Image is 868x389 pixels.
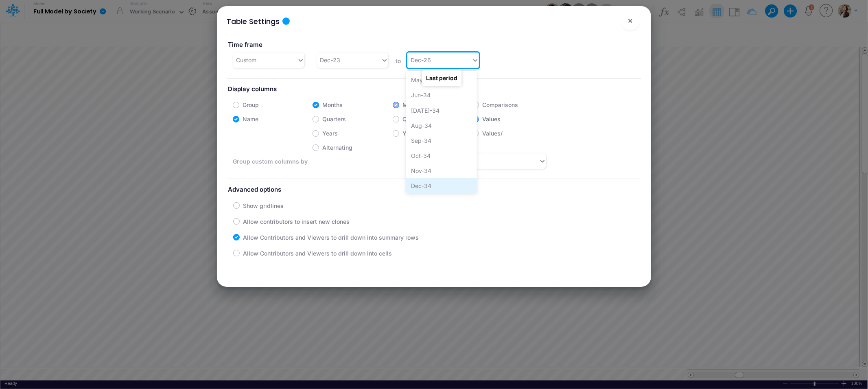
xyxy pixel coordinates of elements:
[406,118,477,133] div: Aug-34
[402,101,415,109] label: MTD
[227,37,428,52] label: Time frame
[482,115,501,123] label: Values
[243,233,419,242] label: Allow Contributors and Viewers to drill down into summary rows
[621,11,640,31] button: Close
[406,103,477,118] div: [DATE]-34
[482,129,503,138] label: Values/
[282,17,290,25] div: Tooltip anchor
[406,87,477,103] div: Jun-34
[411,56,431,64] div: Dec-26
[227,82,641,97] label: Display columns
[322,115,346,123] label: Quarters
[394,57,401,65] label: to
[406,148,477,163] div: Oct-34
[406,163,477,178] div: Nov-34
[322,143,352,152] label: Alternating
[227,182,641,197] label: Advanced options
[243,249,392,258] label: Allow Contributors and Viewers to drill down into cells
[406,72,477,87] div: May-34
[236,56,256,64] div: Custom
[243,101,259,109] label: Group
[402,129,414,138] label: YTD
[406,178,477,193] div: Dec-34
[322,129,338,138] label: Years
[227,16,280,27] div: Table Settings
[322,101,343,109] label: Months
[243,217,350,226] label: Allow contributors to insert new clones
[627,15,633,25] span: ×
[233,157,339,166] label: Group custom columns by
[402,115,415,123] label: QTD
[320,56,340,64] div: Dec-23
[482,101,518,109] label: Comparisons
[406,133,477,148] div: Sep-34
[426,74,457,81] strong: Last period
[243,201,284,210] label: Show gridlines
[243,115,258,123] label: Name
